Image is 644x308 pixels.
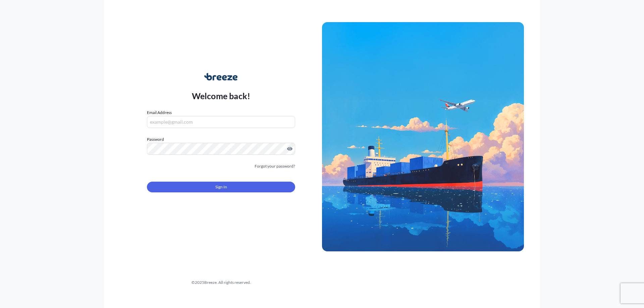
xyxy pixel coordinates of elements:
[322,22,524,251] img: Ship illustration
[192,90,251,101] p: Welcome back!
[287,146,292,151] button: Show password
[120,279,322,286] div: © 2025 Breeze. All rights reserved.
[147,136,295,143] label: Password
[215,184,227,190] span: Sign In
[147,109,172,116] label: Email Address
[255,163,295,170] a: Forgot your password?
[147,182,295,192] button: Sign In
[147,116,295,128] input: example@gmail.com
